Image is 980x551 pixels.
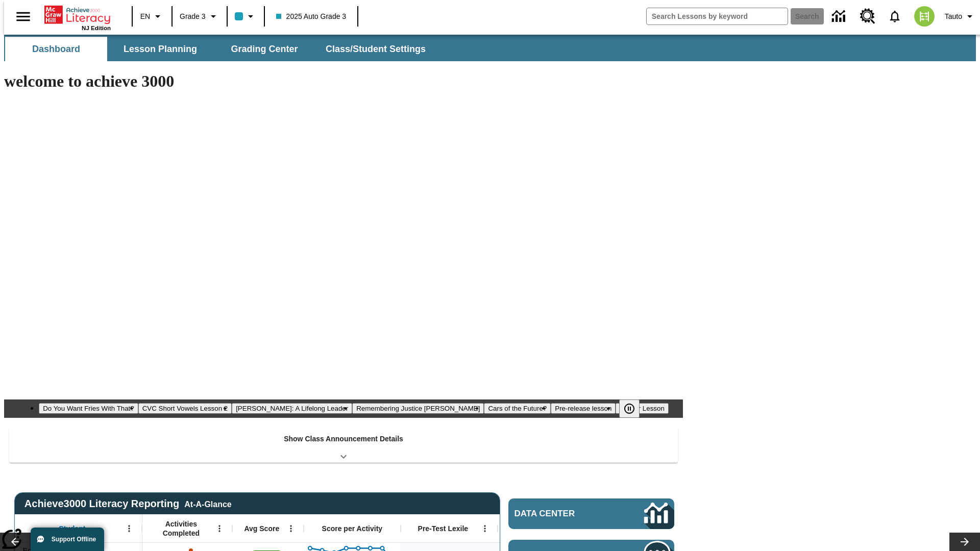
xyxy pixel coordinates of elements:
span: Score per Activity [322,524,383,533]
input: search field [647,8,788,24]
span: Dashboard [32,43,80,55]
button: Lesson carousel, Next [949,533,980,551]
button: Support Offline [31,528,104,551]
a: Resource Center, Will open in new tab [854,3,881,30]
span: Lesson Planning [124,43,197,55]
button: Slide 1 Do You Want Fries With That? [39,403,138,414]
button: Class color is light blue. Change class color [231,7,261,26]
button: Lesson Planning [109,37,211,61]
div: Home [44,4,111,31]
h1: welcome to achieve 3000 [4,72,683,91]
button: Open Menu [121,521,137,536]
button: Open Menu [477,521,493,536]
button: Select a new avatar [908,3,941,30]
div: SubNavbar [4,35,976,61]
span: NJ Edition [82,25,111,31]
span: Achieve3000 Literacy Reporting [24,498,232,510]
button: Slide 4 Remembering Justice O'Connor [352,403,484,414]
button: Slide 5 Cars of the Future? [484,403,551,414]
div: Pause [619,399,650,418]
a: Home [44,5,111,25]
button: Dashboard [5,37,107,61]
span: Grade 3 [180,11,206,22]
button: Grading Center [213,37,315,61]
span: Tauto [945,11,962,22]
button: Profile/Settings [941,7,980,26]
button: Slide 7 Career Lesson [616,403,668,414]
span: EN [140,11,150,22]
span: Avg Score [244,524,279,533]
a: Notifications [881,3,908,30]
button: Open Menu [283,521,299,536]
span: Support Offline [52,536,96,543]
span: 2025 Auto Grade 3 [276,11,347,22]
button: Language: EN, Select a language [136,7,168,26]
button: Slide 2 CVC Short Vowels Lesson 2 [138,403,232,414]
button: Open side menu [8,2,38,32]
span: Pre-Test Lexile [418,524,469,533]
span: Activities Completed [148,519,215,538]
span: Class/Student Settings [326,43,426,55]
p: Show Class Announcement Details [284,434,403,444]
a: Data Center [826,3,854,31]
div: Show Class Announcement Details [9,428,678,463]
a: Data Center [508,498,674,529]
div: At-A-Glance [184,498,231,509]
button: Grade: Grade 3, Select a grade [176,7,224,26]
button: Slide 3 Dianne Feinstein: A Lifelong Leader [232,403,352,414]
div: SubNavbar [4,37,435,61]
img: avatar image [914,6,935,27]
span: Data Center [514,509,610,519]
span: Student [59,524,85,533]
button: Pause [619,399,640,418]
button: Open Menu [212,521,227,536]
span: Grading Center [231,43,298,55]
button: Class/Student Settings [317,37,434,61]
button: Slide 6 Pre-release lesson [551,403,616,414]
